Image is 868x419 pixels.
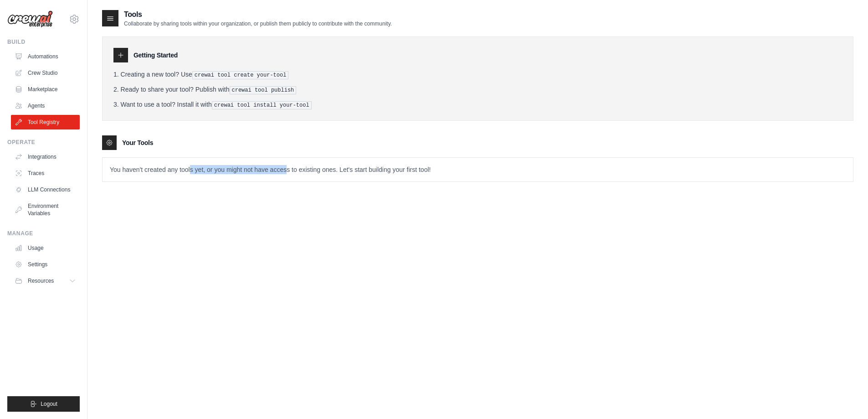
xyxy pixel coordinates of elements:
[122,138,153,147] h3: Your Tools
[11,150,80,164] a: Integrations
[134,51,178,60] h3: Getting Started
[212,101,312,109] pre: crewai tool install your-tool
[7,396,80,412] button: Logout
[124,9,392,20] h2: Tools
[113,85,842,94] li: Ready to share your tool? Publish with
[11,115,80,129] a: Tool Registry
[41,400,57,408] span: Logout
[7,230,80,237] div: Manage
[11,49,80,64] a: Automations
[124,20,392,27] p: Collaborate by sharing tools within your organization, or publish them publicly to contribute wit...
[11,257,80,272] a: Settings
[7,10,53,28] img: Logo
[11,274,80,288] button: Resources
[11,182,80,197] a: LLM Connections
[7,139,80,146] div: Operate
[11,166,80,181] a: Traces
[11,241,80,255] a: Usage
[230,86,297,94] pre: crewai tool publish
[11,66,80,80] a: Crew Studio
[28,277,54,285] span: Resources
[11,199,80,221] a: Environment Variables
[11,82,80,97] a: Marketplace
[192,71,289,79] pre: crewai tool create your-tool
[7,38,80,46] div: Build
[103,158,853,181] p: You haven't created any tools yet, or you might not have access to existing ones. Let's start bui...
[11,98,80,113] a: Agents
[113,70,842,79] li: Creating a new tool? Use
[113,100,842,109] li: Want to use a tool? Install it with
